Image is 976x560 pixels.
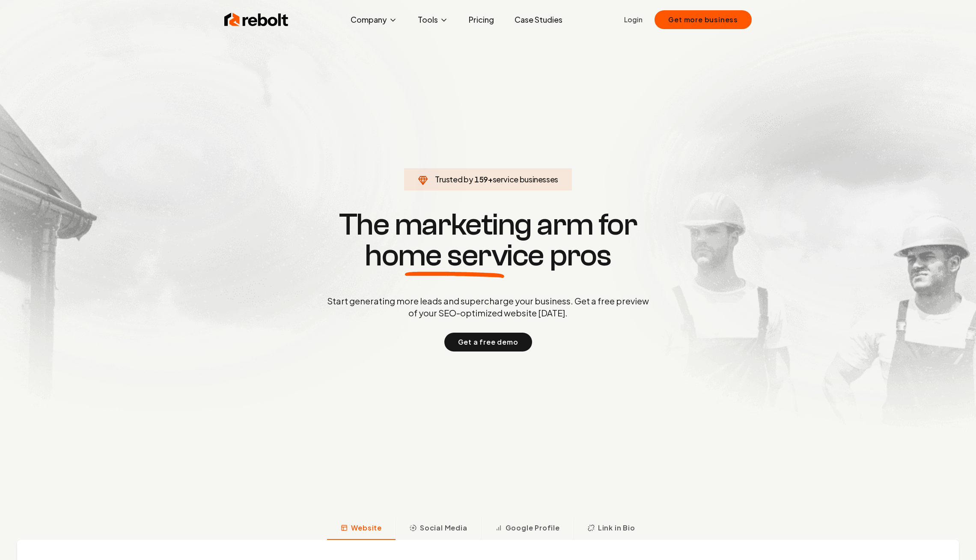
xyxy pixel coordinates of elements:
[462,11,501,28] a: Pricing
[508,11,569,28] a: Case Studies
[444,333,532,351] button: Get a free demo
[396,518,481,540] button: Social Media
[327,518,396,540] button: Website
[325,295,651,319] p: Start generating more leads and supercharge your business. Get a free preview of your SEO-optimiz...
[283,209,693,271] h1: The marketing arm for pros
[574,518,649,540] button: Link in Bio
[655,10,752,29] button: Get more business
[488,174,493,184] span: +
[493,174,559,184] span: service businesses
[481,518,574,540] button: Google Profile
[365,240,544,271] span: home service
[411,11,455,28] button: Tools
[351,523,382,533] span: Website
[506,523,560,533] span: Google Profile
[624,15,643,25] a: Login
[435,174,473,184] span: Trusted by
[474,173,488,185] span: 159
[344,11,404,28] button: Company
[420,523,467,533] span: Social Media
[224,11,289,28] img: Rebolt Logo
[598,523,635,533] span: Link in Bio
